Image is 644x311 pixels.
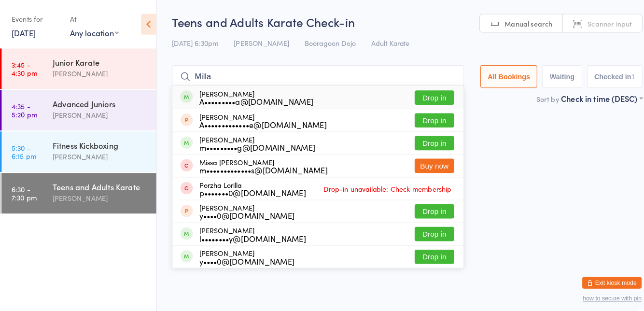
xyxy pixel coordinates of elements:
a: [DATE] [13,27,36,37]
div: [PERSON_NAME] [196,132,309,148]
div: [PERSON_NAME] [196,87,308,103]
a: 4:35 -5:20 pmAdvanced Juniors[PERSON_NAME] [3,88,154,127]
div: [PERSON_NAME] [53,188,146,199]
span: Adult Karate [364,37,402,47]
div: [PERSON_NAME] [196,110,321,126]
div: Junior Karate [53,56,146,66]
div: A•••••••••••••e@[DOMAIN_NAME] [196,118,321,126]
input: Search [169,64,455,86]
button: Waiting [531,64,570,86]
div: Missa [PERSON_NAME] [196,155,322,170]
div: y••••0@[DOMAIN_NAME] [196,207,289,214]
span: [DATE] 6:30pm [169,37,215,47]
div: Check in time (DESC) [549,91,629,101]
time: 3:45 - 4:30 pm [13,59,38,75]
div: m•••••••••g@[DOMAIN_NAME] [196,140,309,148]
span: Booragoon Dojo [299,37,349,47]
button: Checked in1 [575,64,630,86]
div: y••••0@[DOMAIN_NAME] [196,251,289,259]
h2: Teens and Adults Karate Check-in [169,14,629,29]
div: At [70,11,117,27]
button: All Bookings [471,64,527,86]
button: Drop in [406,244,445,258]
label: Sort by [525,92,547,101]
span: Manual search [494,18,541,28]
button: how to secure with pin [571,288,628,295]
div: p•••••••0@[DOMAIN_NAME] [196,184,300,192]
div: [PERSON_NAME] [196,243,289,259]
button: Drop in [406,88,445,102]
button: Buy now [406,155,445,169]
div: [PERSON_NAME] [53,107,146,118]
div: [PERSON_NAME] [196,199,289,214]
button: Drop in [406,199,445,213]
div: Any location [70,27,117,37]
time: 4:35 - 5:20 pm [13,100,38,115]
time: 5:30 - 6:15 pm [13,141,37,156]
div: m•••••••••••••s@[DOMAIN_NAME] [196,162,322,170]
div: [PERSON_NAME] [53,147,146,158]
a: 3:45 -4:30 pmJunior Karate[PERSON_NAME] [3,47,154,87]
span: Drop-in unavailable: Check membership [315,177,445,192]
span: Scanner input [575,18,619,28]
button: Exit kiosk mode [570,270,628,282]
div: [PERSON_NAME] [196,221,300,237]
div: Advanced Juniors [53,96,146,107]
div: Events for [13,11,60,27]
div: [PERSON_NAME] [53,66,146,77]
div: Porzha Lorilla [196,177,300,192]
span: [PERSON_NAME] [230,37,284,47]
div: Teens and Adults Karate [53,177,146,188]
div: l••••••••y@[DOMAIN_NAME] [196,229,300,237]
a: 6:30 -7:30 pmTeens and Adults Karate[PERSON_NAME] [3,169,154,209]
time: 6:30 - 7:30 pm [13,181,37,197]
div: A•••••••••a@[DOMAIN_NAME] [196,95,308,103]
div: 1 [618,71,622,79]
button: Drop in [406,222,445,236]
button: Drop in [406,111,445,125]
div: Fitness Kickboxing [53,137,146,147]
button: Drop in [406,133,445,147]
a: 5:30 -6:15 pmFitness Kickboxing[PERSON_NAME] [3,128,154,168]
